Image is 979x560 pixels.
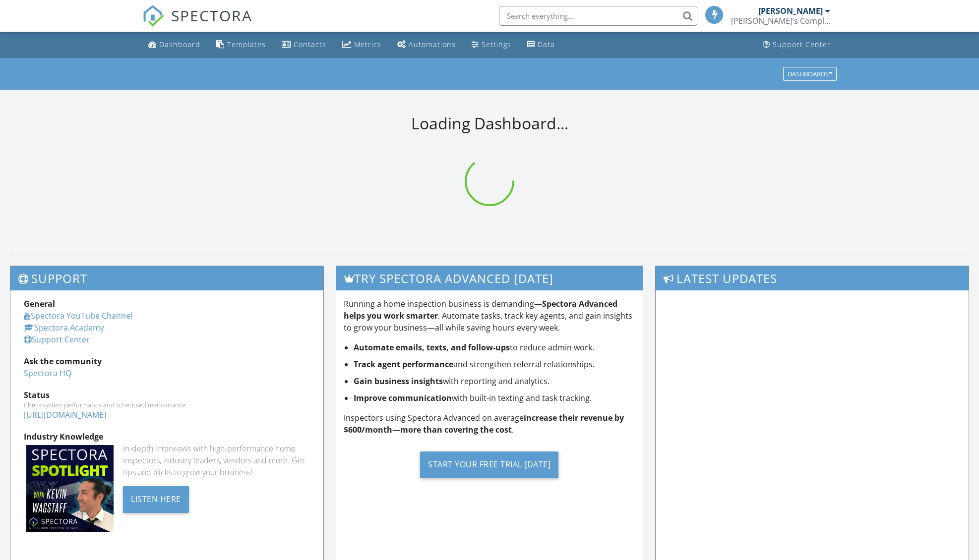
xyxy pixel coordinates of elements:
a: Data [523,36,559,54]
a: Spectora YouTube Channel [24,310,132,321]
div: In-depth interviews with high-performance home inspectors, industry leaders, vendors and more. Ge... [123,443,309,478]
div: Dashboards [788,70,832,77]
a: Spectora Academy [24,322,104,333]
strong: General [24,298,55,309]
a: [URL][DOMAIN_NAME] [24,409,106,420]
li: with built-in texting and task tracking. [354,392,636,404]
a: Templates [212,36,270,54]
input: Search everything... [499,6,697,26]
strong: Automate emails, texts, and follow-ups [354,342,510,353]
button: Dashboards [783,67,837,81]
strong: Spectora Advanced helps you work smarter [344,298,617,321]
a: Support Center [24,334,90,345]
a: Spectora HQ [24,368,71,379]
strong: Improve communication [354,392,452,403]
div: Contacts [294,40,326,49]
strong: Gain business insights [354,376,443,387]
div: Start Your Free Trial [DATE] [420,451,558,478]
li: and strengthen referral relationships. [354,358,636,370]
div: Tom’s Complete Construction [731,16,830,26]
h3: Try spectora advanced [DATE] [336,266,643,290]
h3: Support [10,266,323,290]
div: Ask the community [24,355,310,367]
a: Start Your Free Trial [DATE] [344,444,636,486]
a: Settings [468,36,515,54]
p: Running a home inspection business is demanding— . Automate tasks, track key agents, and gain ins... [344,298,636,334]
strong: increase their revenue by $600/month—more than covering the cost [344,412,624,435]
div: Templates [227,40,266,49]
a: Contacts [278,36,330,54]
div: Data [538,40,555,49]
div: Status [24,389,310,401]
img: The Best Home Inspection Software - Spectora [142,5,164,27]
div: [PERSON_NAME] [758,6,823,16]
div: Settings [482,40,511,49]
a: Listen Here [123,493,189,504]
li: with reporting and analytics. [354,375,636,387]
div: Automations [409,40,456,49]
a: Support Center [759,36,835,54]
a: SPECTORA [142,13,252,34]
div: Dashboard [159,40,200,49]
a: Metrics [338,36,385,54]
img: Spectoraspolightmain [26,445,114,532]
strong: Track agent performance [354,359,453,370]
div: Industry Knowledge [24,431,310,443]
li: to reduce admin work. [354,341,636,353]
p: Inspectors using Spectora Advanced on average . [344,412,636,436]
div: Support Center [773,40,831,49]
div: Listen Here [123,486,189,513]
a: Automations (Basic) [393,36,460,54]
div: Check system performance and scheduled maintenance. [24,401,310,409]
div: Metrics [354,40,381,49]
h3: Latest Updates [656,266,969,290]
a: Dashboard [144,36,204,54]
span: SPECTORA [171,5,252,26]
